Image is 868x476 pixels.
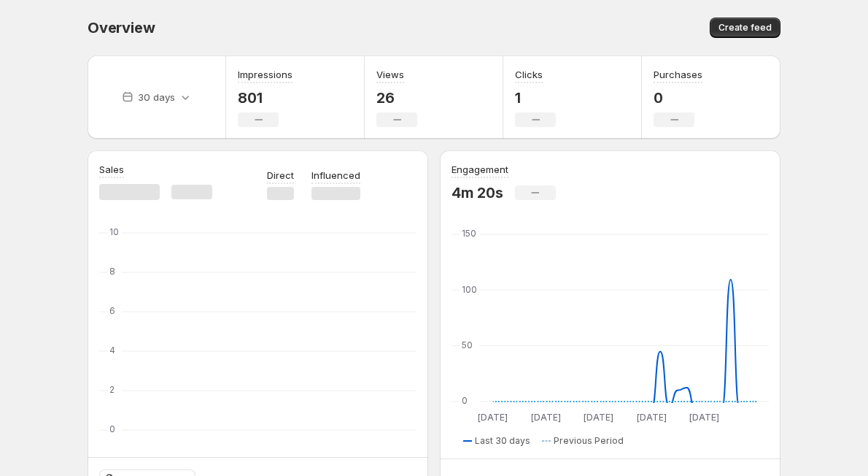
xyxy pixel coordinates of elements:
span: Last 30 days [475,435,530,447]
text: 10 [109,226,119,237]
h3: Sales [99,162,124,177]
text: [DATE] [478,412,508,423]
text: 6 [109,305,115,316]
p: Direct [267,168,294,183]
p: 1 [515,89,556,107]
text: 0 [109,423,115,434]
p: 4m 20s [452,184,503,201]
p: Influenced [311,168,360,183]
text: 8 [109,266,115,277]
text: 2 [109,384,115,395]
p: 30 days [138,90,175,104]
text: 0 [462,395,468,406]
p: 801 [238,89,292,107]
span: Create feed [718,22,772,34]
span: Previous Period [554,435,624,447]
text: [DATE] [584,412,613,423]
h3: Views [376,67,404,82]
text: [DATE] [531,412,561,423]
text: 4 [109,345,115,356]
text: [DATE] [689,412,719,423]
span: Overview [88,19,155,37]
text: 50 [462,339,473,350]
text: [DATE] [637,412,667,423]
h3: Clicks [515,67,543,82]
h3: Purchases [654,67,702,82]
h3: Impressions [238,67,292,82]
p: 26 [376,89,417,107]
text: 100 [462,284,477,295]
button: Create feed [710,18,780,38]
p: 0 [654,89,702,107]
h3: Engagement [452,162,508,177]
text: 150 [462,228,476,239]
